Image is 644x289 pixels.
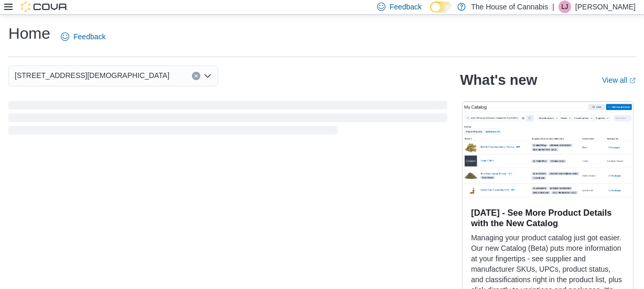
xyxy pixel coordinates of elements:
[430,2,452,13] input: Dark Mode
[21,2,68,12] img: Cova
[629,77,636,84] svg: External link
[203,72,212,80] button: Open list of options
[559,1,571,13] div: Liam Jefferson
[192,72,200,80] button: Clear input
[460,72,537,88] h2: What's new
[471,207,625,228] h3: [DATE] - See More Product Details with the New Catalog
[73,31,105,42] span: Feedback
[471,1,548,13] p: The House of Cannabis
[57,26,110,47] a: Feedback
[15,69,169,82] span: [STREET_ADDRESS][DEMOGRAPHIC_DATA]
[602,76,636,84] a: View allExternal link
[552,1,554,13] p: |
[562,1,568,13] span: LJ
[8,103,447,137] span: Loading
[8,23,50,44] h1: Home
[575,1,636,13] p: [PERSON_NAME]
[390,2,422,12] span: Feedback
